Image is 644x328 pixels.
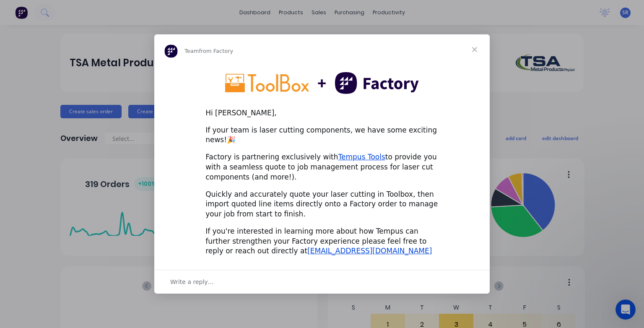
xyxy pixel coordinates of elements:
a: [EMAIL_ADDRESS][DOMAIN_NAME] [307,247,432,255]
span: Close [460,34,490,65]
div: Factory is partnering exclusively with to provide you with a seamless quote to job management pro... [205,152,439,182]
div: If you're interested in learning more about how Tempus can further strengthen your Factory experi... [205,226,439,256]
img: Profile image for Team [164,44,178,58]
a: Tempus Tools [338,153,385,161]
div: Hi [PERSON_NAME], [205,108,439,118]
span: Team [184,48,199,54]
div: Open conversation and reply [154,270,490,294]
span: Write a reply… [170,276,214,287]
span: from Factory [199,48,233,54]
div: If your team is laser cutting components, we have some exciting news!🎉 [205,125,439,146]
div: Quickly and accurately quote your laser cutting in Toolbox, then import quoted line items directl... [205,190,439,219]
